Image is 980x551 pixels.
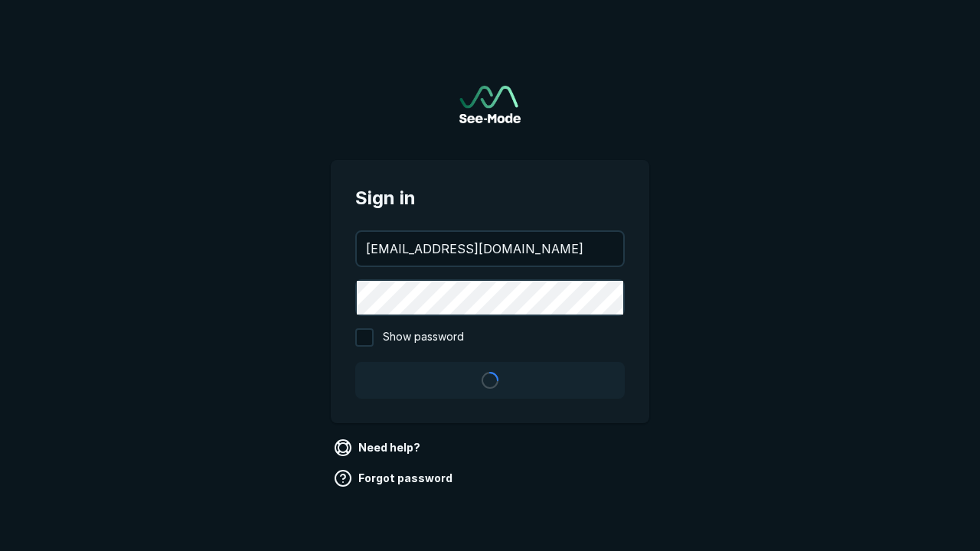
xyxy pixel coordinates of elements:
a: Need help? [331,435,426,460]
span: Sign in [355,184,625,212]
span: Show password [383,328,464,347]
a: Go to sign in [459,86,521,123]
img: See-Mode Logo [459,86,521,123]
a: Forgot password [331,466,459,491]
input: your@email.com [357,232,623,266]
